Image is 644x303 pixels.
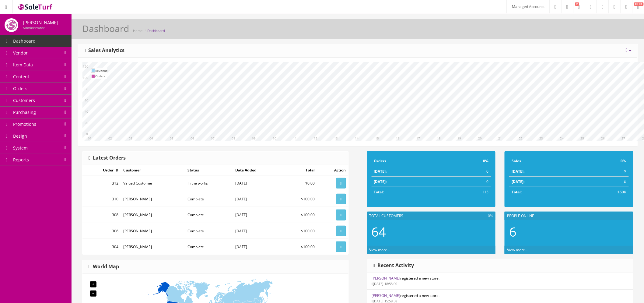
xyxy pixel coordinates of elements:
[577,166,629,177] td: $
[282,191,317,207] td: $100.00
[13,62,33,68] span: Item Data
[82,175,121,191] td: 312
[282,207,317,223] td: $100.00
[13,86,27,91] span: Orders
[575,2,579,6] span: 2
[13,109,36,115] span: Purchasing
[17,3,54,11] img: SaleTurf
[233,207,282,223] td: [DATE]
[512,189,522,195] strong: Total:
[577,187,629,197] td: $60K
[233,175,282,191] td: [DATE]
[372,225,491,239] h2: 64
[89,264,119,270] h3: World Map
[509,156,577,166] td: Sales
[372,293,401,298] a: [PERSON_NAME]
[444,166,491,177] td: 0
[90,281,96,287] div: +
[233,191,282,207] td: [DATE]
[509,225,629,239] h2: 6
[367,212,496,220] div: Total Customers
[13,50,28,56] span: Vendor
[444,187,491,197] td: 115
[233,239,282,255] td: [DATE]
[505,212,633,220] div: People Online
[634,2,644,6] span: HELP
[121,207,185,223] td: [PERSON_NAME]
[372,156,445,166] td: Orders
[82,223,121,239] td: 306
[372,281,397,286] small: [DATE] 18:55:00
[5,18,18,32] img: joshlucio05
[233,223,282,239] td: [DATE]
[90,291,96,297] div: −
[82,207,121,223] td: 308
[374,189,384,195] strong: Total:
[13,97,35,103] span: Customers
[13,157,29,163] span: Reports
[82,239,121,255] td: 304
[512,169,524,174] strong: [DATE]:
[13,133,27,139] span: Design
[185,207,233,223] td: Complete
[89,155,126,161] h3: Latest Orders
[444,177,491,187] td: 0
[374,169,387,174] strong: [DATE]:
[95,73,108,79] td: Orders
[185,175,233,191] td: In the works
[577,177,629,187] td: $
[133,28,142,33] a: Home
[185,223,233,239] td: Complete
[121,165,185,175] td: Customer
[369,247,390,252] a: View more...
[512,179,524,184] strong: [DATE]:
[488,213,493,219] span: 0%
[372,276,401,281] a: [PERSON_NAME]
[317,165,348,175] td: Action
[121,175,185,191] td: Valued Customer
[95,68,108,73] td: Revenue
[444,156,491,166] td: 0%
[374,179,387,184] strong: [DATE]:
[23,26,44,30] small: Administrator
[121,239,185,255] td: [PERSON_NAME]
[282,165,317,175] td: Total
[82,191,121,207] td: 310
[373,263,414,268] h3: Recent Activity
[282,175,317,191] td: $0.00
[13,121,36,127] span: Promotions
[13,74,29,79] span: Content
[282,239,317,255] td: $100.00
[282,223,317,239] td: $100.00
[82,23,129,33] h1: Dashboard
[121,223,185,239] td: [PERSON_NAME]
[367,273,633,290] li: registered a new store.
[121,191,185,207] td: [PERSON_NAME]
[185,191,233,207] td: Complete
[82,165,121,175] td: Order ID
[13,38,36,44] span: Dashboard
[23,20,58,25] h4: [PERSON_NAME]
[84,48,124,53] h3: Sales Analytics
[233,165,282,175] td: Date Added
[147,28,165,33] a: Dashboard
[185,165,233,175] td: Status
[185,239,233,255] td: Complete
[507,247,528,252] a: View more...
[13,145,28,151] span: System
[577,156,629,166] td: 0%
